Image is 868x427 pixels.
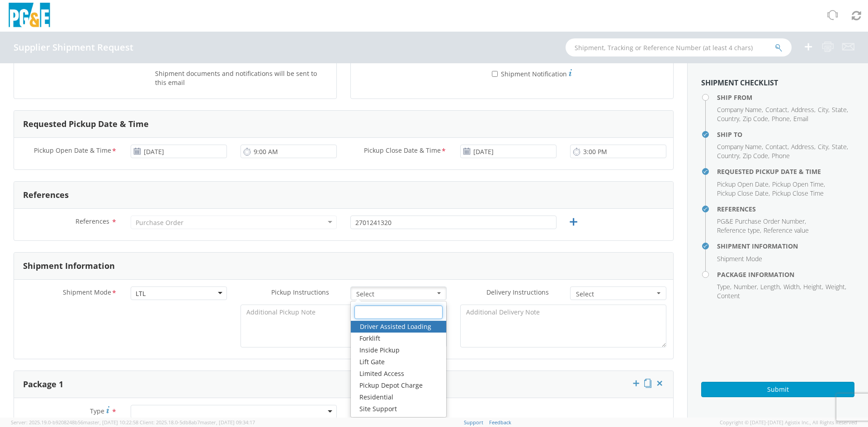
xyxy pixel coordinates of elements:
span: Phone [772,114,790,123]
li: , [783,282,801,291]
span: Reference type [717,226,760,235]
span: Type [90,407,104,415]
strong: Shipment Checklist [701,78,778,88]
span: Content [717,291,740,300]
span: master, [DATE] 09:34:17 [200,419,255,426]
input: 10 Digit PG&E PO Number [350,216,557,229]
li: , [717,114,741,123]
label: Shipment Notification [492,68,572,79]
li: , [832,142,848,151]
h4: References [717,206,854,212]
li: , [717,282,731,291]
span: Pickup Open Date & Time [34,146,111,156]
button: Select [570,286,666,300]
a: Driver Assisted Loading [351,321,446,333]
li: , [717,189,770,198]
span: Client: 2025.18.0-5db8ab7 [140,419,255,426]
a: Feedback [489,419,511,426]
span: Pickup Close Date & Time [364,146,441,156]
span: Server: 2025.19.0-b9208248b56 [11,419,138,426]
img: pge-logo-06675f144f4cfa6a6814.png [7,3,52,29]
li: , [743,114,769,123]
span: Zip Code [743,151,768,160]
span: City [818,105,828,114]
label: Shipment documents and notifications will be sent to this email [155,68,330,87]
span: Zip Code [743,114,768,123]
h3: Requested Pickup Date & Time [23,120,149,129]
li: , [772,114,791,123]
li: , [765,105,789,114]
button: Select [350,286,447,300]
span: State [832,142,847,151]
li: , [765,142,789,151]
span: State [832,105,847,114]
h4: Supplier Shipment Request [14,42,133,52]
span: master, [DATE] 10:22:58 [83,419,138,426]
span: Country [717,114,739,123]
li: , [803,282,823,291]
span: Company Name [717,105,762,114]
span: Pickup Close Time [772,189,824,197]
span: Number [734,282,757,291]
span: Length [760,282,780,291]
h4: Package Information [717,271,854,278]
a: Forklift [350,333,446,344]
button: Submit [701,382,854,397]
span: Shipment Mode [63,288,111,298]
span: Width [783,282,800,291]
h4: Shipment Information [717,243,854,249]
span: Pickup Close Date [717,189,769,197]
span: Country [717,151,739,160]
span: Email [793,114,808,123]
span: Address [791,142,814,151]
a: Inside Pickup [350,344,446,356]
li: , [717,142,763,151]
span: Type [717,282,730,291]
span: PG&E Purchase Order Number [717,217,805,225]
span: Height [803,282,822,291]
input: Shipment Notification [492,71,498,77]
li: , [734,282,758,291]
li: , [772,180,825,189]
h4: Ship From [717,94,854,101]
span: Pickup Open Date [717,180,769,188]
span: Delivery Instructions [486,288,549,296]
span: References [75,217,109,225]
span: Company Name [717,142,762,151]
li: , [717,217,806,226]
li: , [743,151,769,160]
span: Reference value [764,226,809,235]
li: , [717,180,770,189]
span: Contact [765,105,788,114]
li: , [791,142,816,151]
a: Pickup Depot Charge [350,380,446,391]
li: , [832,105,848,114]
a: Residential [350,391,446,403]
span: Copyright © [DATE]-[DATE] Agistix Inc., All Rights Reserved [720,419,857,426]
span: Weight [826,282,845,291]
h3: Shipment Information [23,262,115,271]
li: , [717,151,741,160]
span: City [818,142,828,151]
a: Lift Gate [350,356,446,368]
h4: Requested Pickup Date & Time [717,168,854,175]
input: Shipment, Tracking or Reference Number (at least 4 chars) [566,38,792,56]
li: , [791,105,816,114]
span: Select [576,290,655,299]
div: LTL [136,289,146,298]
li: , [717,226,761,235]
h4: Ship To [717,131,854,138]
div: Purchase Order [136,218,184,227]
h3: References [23,191,69,200]
li: , [760,282,781,291]
span: Address [791,105,814,114]
a: Support [464,419,483,426]
span: Select [356,290,435,299]
span: Phone [772,151,790,160]
li: , [826,282,846,291]
a: Site Support [350,403,446,415]
span: Contact [765,142,788,151]
span: Shipment Mode [717,254,762,263]
span: Pickup Instructions [271,288,329,296]
h3: Package 1 [23,380,63,389]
